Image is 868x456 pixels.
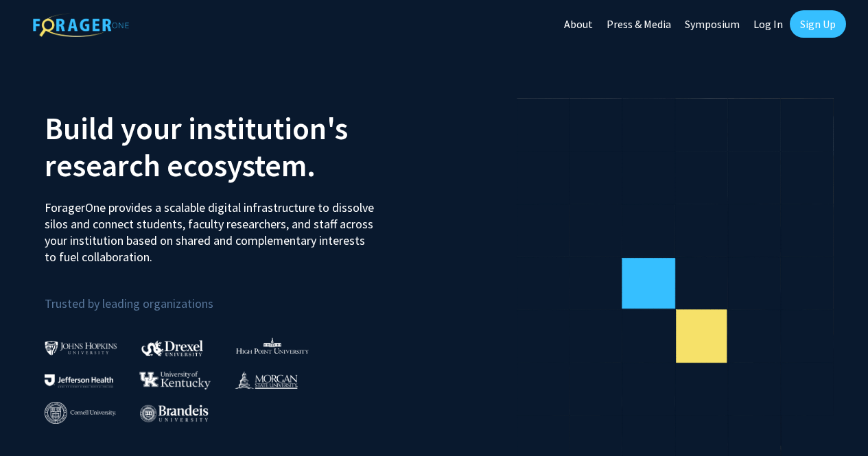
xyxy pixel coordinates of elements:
[140,405,209,422] img: Brandeis University
[33,13,129,37] img: ForagerOne Logo
[45,402,116,424] img: Cornell University
[45,276,424,314] p: Trusted by leading organizations
[45,341,117,355] img: Johns Hopkins University
[141,340,203,356] img: Drexel University
[790,10,846,38] a: Sign Up
[235,371,298,389] img: Morgan State University
[45,189,378,265] p: ForagerOne provides a scalable digital infrastructure to dissolve silos and connect students, fac...
[45,110,424,184] h2: Build your institution's research ecosystem.
[139,371,211,389] img: University of Kentucky
[236,337,309,354] img: High Point University
[45,374,113,387] img: Thomas Jefferson University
